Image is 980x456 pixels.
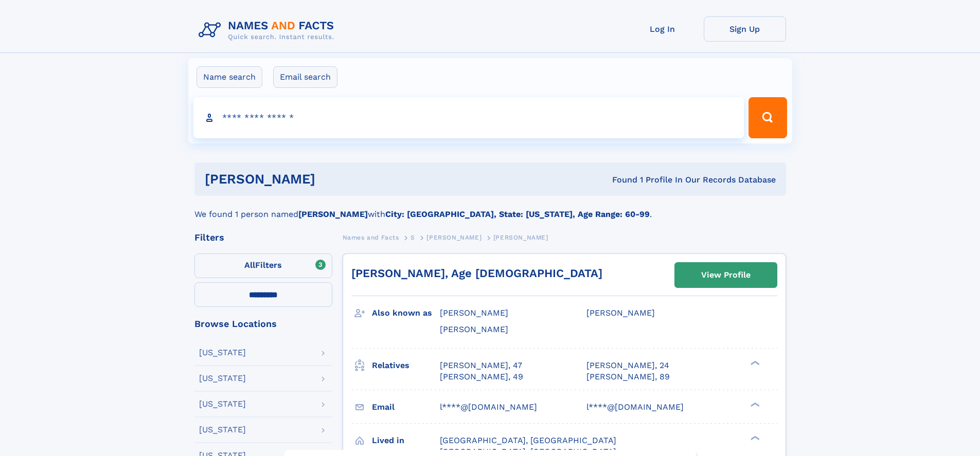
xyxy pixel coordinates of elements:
span: [PERSON_NAME] [440,308,508,318]
img: Logo Names and Facts [194,16,343,44]
button: Search Button [749,97,787,138]
b: City: [GEOGRAPHIC_DATA], State: [US_STATE], Age Range: 60-99 [385,209,650,219]
span: [PERSON_NAME] [586,308,655,318]
h3: Email [372,398,440,416]
a: [PERSON_NAME], 24 [586,360,669,371]
a: Names and Facts [343,231,399,244]
div: ❯ [748,434,760,441]
a: [PERSON_NAME], 89 [586,371,670,382]
div: ❯ [748,401,760,408]
a: [PERSON_NAME] [426,231,482,244]
a: [PERSON_NAME], 47 [440,360,522,371]
a: Sign Up [704,16,786,42]
h3: Relatives [372,357,440,374]
span: S [411,234,415,241]
a: [PERSON_NAME], Age [DEMOGRAPHIC_DATA] [351,267,602,280]
a: Log In [621,16,704,42]
div: Found 1 Profile In Our Records Database [464,174,776,186]
b: [PERSON_NAME] [298,209,368,219]
div: We found 1 person named with . [194,196,786,221]
span: All [244,260,255,270]
span: [PERSON_NAME] [493,234,548,241]
div: Browse Locations [194,319,332,329]
label: Email search [273,66,337,88]
div: [US_STATE] [199,349,246,357]
div: [US_STATE] [199,400,246,408]
span: [PERSON_NAME] [426,234,482,241]
div: Filters [194,233,332,242]
div: View Profile [701,263,751,287]
div: [US_STATE] [199,426,246,434]
label: Name search [197,66,262,88]
h3: Also known as [372,304,440,322]
span: [GEOGRAPHIC_DATA], [GEOGRAPHIC_DATA] [440,435,616,445]
a: [PERSON_NAME], 49 [440,371,523,382]
a: S [411,231,415,244]
label: Filters [194,253,332,278]
div: ❯ [748,359,760,366]
a: View Profile [675,263,777,287]
h1: [PERSON_NAME] [205,173,464,186]
span: [PERSON_NAME] [440,324,508,334]
input: search input [193,97,744,138]
h3: Lived in [372,432,440,449]
div: [US_STATE] [199,374,246,382]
